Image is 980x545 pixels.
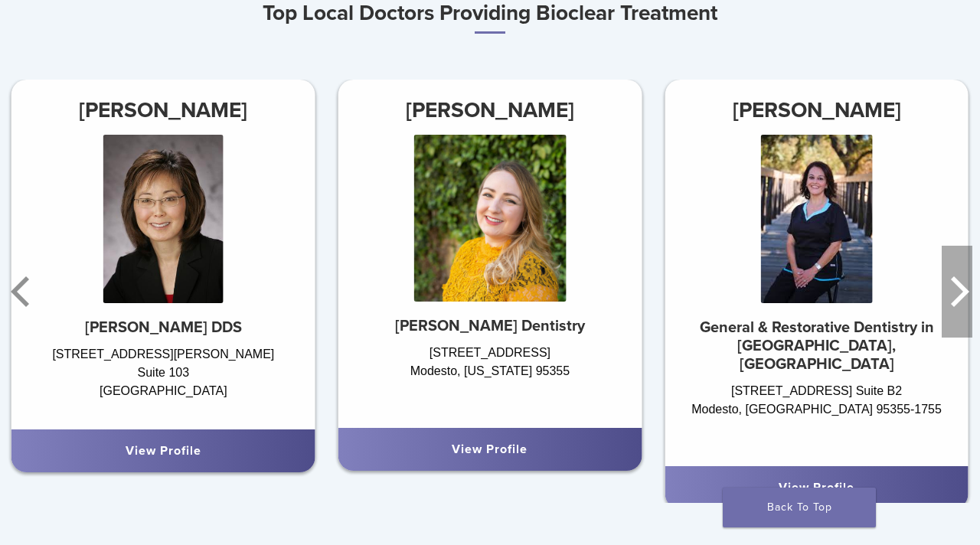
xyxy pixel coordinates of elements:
[700,318,934,374] strong: General & Restorative Dentistry in [GEOGRAPHIC_DATA], [GEOGRAPHIC_DATA]
[665,382,969,451] div: [STREET_ADDRESS] Suite B2 Modesto, [GEOGRAPHIC_DATA] 95355-1755
[760,135,872,303] img: Dr. Sharokina Eshaghi
[452,442,528,457] a: View Profile
[103,135,224,303] img: Dr.Nancy Shiba
[11,92,315,129] h3: [PERSON_NAME]
[338,92,642,129] h3: [PERSON_NAME]
[665,92,969,129] h3: [PERSON_NAME]
[414,135,566,302] img: Dr. Alexandra Hebert
[338,344,642,413] div: [STREET_ADDRESS] Modesto, [US_STATE] 95355
[395,317,585,335] strong: [PERSON_NAME] Dentistry
[942,246,972,338] button: Next
[8,246,38,338] button: Previous
[723,488,876,527] a: Back To Top
[11,345,315,414] div: [STREET_ADDRESS][PERSON_NAME] Suite 103 [GEOGRAPHIC_DATA]
[779,480,854,495] a: View Profile
[126,443,201,459] a: View Profile
[85,318,242,337] strong: [PERSON_NAME] DDS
